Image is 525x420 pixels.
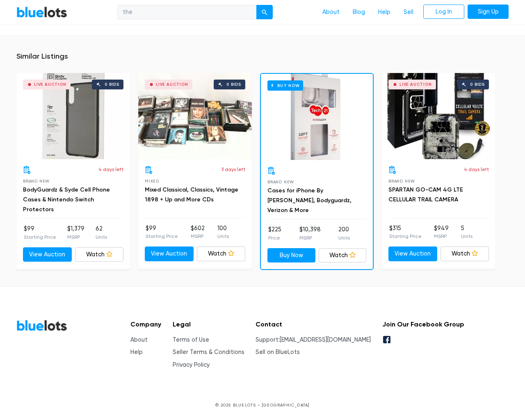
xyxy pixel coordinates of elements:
a: Watch [75,247,124,262]
a: View Auction [145,247,194,261]
a: [EMAIL_ADDRESS][DOMAIN_NAME] [280,336,371,343]
a: BodyGuardz & Syde Cell Phone Cases & Nintendo Switch Protectors [23,186,110,213]
a: Live Auction 0 bids [382,73,495,159]
a: Blog [346,5,372,20]
li: $602 [191,224,205,240]
p: Units [217,233,229,240]
input: Search for inventory [117,5,257,20]
p: 3 days left [221,166,245,173]
a: View Auction [388,247,437,261]
li: $1,379 [67,224,84,241]
a: Live Auction 0 bids [138,73,252,159]
p: MSRP [67,233,84,241]
a: Live Auction 0 bids [16,73,130,159]
p: Starting Price [24,233,56,241]
h5: Similar Listings [16,52,509,61]
a: BlueLots [16,6,67,18]
h5: Join Our Facebook Group [382,320,464,328]
li: $225 [268,225,281,242]
h5: Contact [256,320,371,328]
span: Brand New [388,179,415,183]
a: Help [372,5,397,20]
h5: Company [130,320,161,328]
p: Starting Price [146,233,178,240]
p: © 2025 BLUELOTS • [GEOGRAPHIC_DATA] [16,402,509,408]
p: Price [268,234,281,242]
a: Buy Now [261,74,373,160]
span: Brand New [23,179,50,183]
span: Brand New [267,180,294,184]
a: Sell [397,5,420,20]
li: 5 [461,224,472,240]
a: Privacy Policy [173,361,210,368]
p: MSRP [299,234,321,242]
li: $99 [24,224,56,241]
a: Sign Up [468,5,509,19]
li: $949 [434,224,449,240]
p: 4 days left [98,166,123,173]
a: About [316,5,346,20]
a: Watch [441,247,489,261]
a: Buy Now [267,248,315,263]
h6: Buy Now [267,80,303,91]
a: BlueLots [16,320,67,331]
p: Units [96,233,107,241]
div: 0 bids [105,82,119,87]
li: $315 [389,224,422,240]
a: Help [130,349,143,356]
p: Units [338,234,350,242]
div: 0 bids [470,82,485,87]
p: Units [461,233,472,240]
a: View Auction [23,247,72,262]
div: Live Auction [399,82,432,87]
p: 4 days left [464,166,489,173]
p: MSRP [434,233,449,240]
p: MSRP [191,233,205,240]
div: Live Auction [156,82,188,87]
a: Watch [197,247,246,261]
a: Seller Terms & Conditions [173,349,244,356]
p: Starting Price [389,233,422,240]
a: Sell on BlueLots [256,349,300,356]
li: Support: [256,336,371,345]
span: Mixed [145,179,159,183]
li: 62 [96,224,107,241]
a: Log In [423,5,464,19]
div: Live Auction [34,82,66,87]
a: Cases for iPhone By [PERSON_NAME], Bodyguardz, Verizon & More [267,187,352,214]
li: $10,398 [299,225,321,242]
a: Terms of Use [173,336,209,343]
li: 100 [217,224,229,240]
a: About [130,336,148,343]
a: Watch [319,248,367,263]
a: Mixed Classical, Classics, Vintage 1898 + Up and More CDs [145,186,238,203]
li: 200 [338,225,350,242]
h5: Legal [173,320,244,328]
a: SPARTAN GO-CAM 4G LTE CELLULAR TRAIL CAMERA [388,186,463,203]
div: 0 bids [226,82,241,87]
li: $99 [146,224,178,240]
